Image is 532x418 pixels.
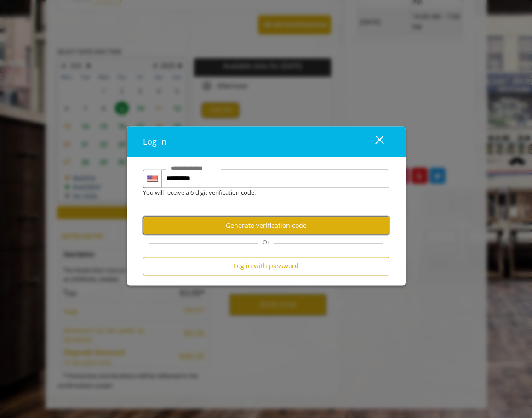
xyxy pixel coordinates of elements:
button: close dialog [358,132,389,151]
div: Country [143,169,161,188]
span: Or [258,238,274,247]
div: You will receive a 6-digit verification code. [136,188,383,198]
button: Generate verification code [143,217,389,235]
span: Log in [143,136,166,147]
button: Log in with password [143,257,389,275]
div: close dialog [365,135,383,148]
